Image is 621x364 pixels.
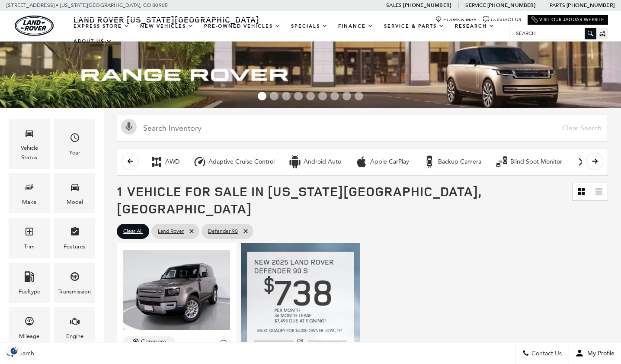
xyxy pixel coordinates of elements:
[68,19,135,34] a: EXPRESS STORE
[24,126,35,143] span: Vehicle
[343,92,351,100] span: Go to slide 8
[121,119,137,135] svg: Click to toggle on voice search
[4,346,24,355] img: Opt-Out Icon
[68,14,265,25] a: Land Rover [US_STATE][GEOGRAPHIC_DATA]
[569,342,621,364] button: Open user profile menu
[550,2,565,8] span: Parts
[490,153,567,171] button: Blind Spot MonitorBlind Spot Monitor
[19,332,39,341] div: Mileage
[68,19,509,49] nav: Main Navigation
[286,19,333,34] a: Specials
[24,314,35,332] span: Mileage
[54,173,95,213] div: ModelModel
[288,155,301,168] div: Android Auto
[123,226,143,237] span: Clear All
[217,336,230,353] button: Save Vehicle
[69,148,80,158] div: Year
[270,92,278,100] span: Go to slide 2
[9,218,50,258] div: TrimTrim
[465,2,486,8] span: Service
[510,158,562,166] div: Blind Spot Monitor
[19,287,40,296] div: Fueltype
[9,263,50,303] div: FueltypeFueltype
[54,218,95,258] div: FeaturesFeatures
[403,2,451,9] a: [PHONE_NUMBER]
[123,336,175,348] button: Compare Vehicle
[333,19,379,34] a: Finance
[158,226,184,237] span: Land Rover
[74,14,259,25] span: Land Rover [US_STATE][GEOGRAPHIC_DATA]
[66,332,83,341] div: Engine
[6,2,168,8] a: [STREET_ADDRESS] • [US_STATE][GEOGRAPHIC_DATA], CO 80905
[117,182,481,217] span: 1 Vehicle for Sale in [US_STATE][GEOGRAPHIC_DATA], [GEOGRAPHIC_DATA]
[9,307,50,348] div: MileageMileage
[165,158,179,166] div: AWD
[576,155,589,168] div: Bluetooth
[70,269,80,287] span: Transmission
[15,16,54,36] img: Land Rover
[24,269,35,287] span: Fueltype
[509,28,596,39] input: Search
[208,158,275,166] div: Adaptive Cruise Control
[355,92,363,100] span: Go to slide 9
[123,250,230,330] img: 2025 Land Rover Defender 90 S
[4,346,24,355] section: Click to Open Cookie Consent Modal
[22,197,36,207] div: Make
[54,263,95,303] div: TransmissionTransmission
[531,16,604,23] a: Visit Our Jaguar Website
[284,153,346,171] button: Android AutoAndroid Auto
[584,350,615,357] span: My Profile
[258,92,266,100] span: Go to slide 1
[370,158,409,166] div: Apple CarPlay
[423,155,436,168] div: Backup Camera
[529,350,562,357] span: Contact Us
[54,307,95,348] div: EngineEngine
[70,224,80,242] span: Features
[24,224,35,242] span: Trim
[379,19,450,34] a: Service & Parts
[70,180,80,197] span: Model
[208,226,238,237] span: Defender 90
[487,2,535,9] a: [PHONE_NUMBER]
[450,19,500,34] a: Research
[54,119,95,169] div: YearYear
[306,92,315,100] span: Go to slide 5
[438,158,481,166] div: Backup Camera
[68,34,117,49] a: About Us
[304,158,341,166] div: Android Auto
[15,143,43,162] div: Vehicle Status
[294,92,303,100] span: Go to slide 4
[330,92,339,100] span: Go to slide 7
[15,16,54,36] a: land-rover
[117,115,608,142] input: Search Inventory
[64,242,86,251] div: Features
[355,155,368,168] div: Apple CarPlay
[418,153,486,171] button: Backup CameraBackup Camera
[495,155,508,168] div: Blind Spot Monitor
[189,153,279,171] button: Adaptive Cruise ControlAdaptive Cruise Control
[435,16,477,23] a: Hours & Map
[9,119,50,169] div: VehicleVehicle Status
[282,92,291,100] span: Go to slide 3
[9,173,50,213] div: MakeMake
[67,197,83,207] div: Model
[135,19,199,34] a: New Vehicles
[141,338,166,346] div: Compare
[386,2,402,8] span: Sales
[145,153,184,171] button: AWDAWD
[24,180,35,197] span: Make
[199,19,286,34] a: Pre-Owned Vehicles
[318,92,327,100] span: Go to slide 6
[193,155,206,168] div: Adaptive Cruise Control
[70,314,80,332] span: Engine
[483,16,521,23] a: Contact Us
[70,130,80,148] span: Year
[24,242,35,251] div: Trim
[586,153,603,170] button: scroll right
[150,155,163,168] div: AWD
[122,153,139,170] button: scroll left
[58,287,91,296] div: Transmission
[567,2,615,9] a: [PHONE_NUMBER]
[350,153,414,171] button: Apple CarPlayApple CarPlay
